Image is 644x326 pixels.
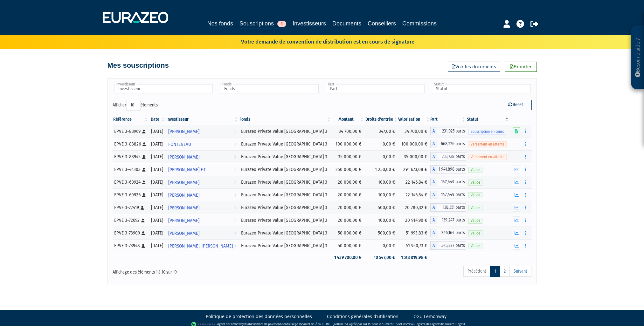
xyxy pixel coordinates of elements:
i: Voir l'investisseur [234,202,236,214]
td: 34 700,00 € [331,125,364,138]
th: Investisseur: activer pour trier la colonne par ordre croissant [166,114,239,125]
div: Eurazeo Private Value [GEOGRAPHIC_DATA] 3 [241,128,329,135]
a: Registre des agents financiers (Regafi) [415,322,465,326]
a: [PERSON_NAME] [166,201,239,214]
a: Commissions [402,19,437,28]
td: 100 000,00 € [398,138,430,150]
td: 20 000,00 € [331,201,364,214]
span: A [430,191,437,199]
a: Exporter [505,62,537,72]
select: Afficheréléments [126,100,141,111]
span: 668,226 parts [437,140,466,148]
span: 147,449 parts [437,191,466,199]
span: A [430,127,437,135]
div: Eurazeo Private Value [GEOGRAPHIC_DATA] 3 [241,242,329,249]
span: 346,164 parts [437,229,466,237]
div: A - Eurazeo Private Value Europe 3 [430,216,466,224]
a: Voir les documents [448,62,500,72]
td: 100,00 € [364,214,398,227]
span: A [430,178,437,186]
td: 35 000,00 € [398,150,430,163]
div: [DATE] [151,192,163,198]
span: A [430,165,437,173]
i: Voir l'investisseur [234,215,236,227]
td: 500,00 € [364,201,398,214]
th: Part: activer pour trier la colonne par ordre croissant [430,114,466,125]
a: Suivant [509,266,531,277]
td: 34 700,00 € [398,125,430,138]
td: 100,00 € [364,176,398,188]
span: Souscription en cours [468,129,506,135]
td: 347,00 € [364,125,398,138]
i: [Français] Personne physique [142,231,145,235]
td: 20 000,00 € [331,214,364,227]
i: [Français] Personne physique [141,219,145,222]
span: 147,449 parts [437,178,466,186]
span: Valide [468,230,482,236]
div: EPVE 3-60924 [114,179,147,186]
i: Voir l'investisseur [234,189,236,201]
img: 1732889491-logotype_eurazeo_blanc_rvb.png [103,12,168,23]
span: [PERSON_NAME] [168,177,199,188]
td: 35 000,00 € [331,150,364,163]
i: [Français] Personne physique [142,168,146,172]
div: Affichage des éléments 1 à 10 sur 19 [113,265,282,275]
span: A [430,203,437,212]
span: Valide [468,205,482,211]
div: [DATE] [151,217,163,224]
i: Voir l'investisseur [234,228,236,239]
td: 20 780,32 € [398,201,430,214]
div: [DATE] [151,242,163,249]
i: [Français] Personne physique [142,130,146,133]
div: EPVE 3-83945 [114,153,147,160]
span: 231,025 parts [437,127,466,135]
div: A - Eurazeo Private Value Europe 3 [430,165,466,173]
i: [Français] Personne physique [142,155,146,159]
span: [PERSON_NAME] [168,228,199,239]
div: A - Eurazeo Private Value Europe 3 [430,241,466,250]
a: [PERSON_NAME] [166,214,239,227]
span: A [430,216,437,224]
td: 50 000,00 € [331,239,364,252]
a: [PERSON_NAME] E.T. [166,163,239,176]
a: Souscriptions1 [239,19,286,29]
a: FONTENEAU [166,138,239,150]
span: [PERSON_NAME] [168,189,199,201]
span: 138,351 parts [437,203,466,212]
a: CGU Lemonway [413,313,447,320]
a: 2 [500,266,510,277]
div: [DATE] [151,153,163,160]
th: Montant: activer pour trier la colonne par ordre croissant [331,114,364,125]
td: 0,00 € [364,138,398,150]
div: Eurazeo Private Value [GEOGRAPHIC_DATA] 3 [241,141,329,147]
a: Conseillers [368,19,396,28]
span: Valide [468,218,482,224]
div: [DATE] [151,128,163,135]
div: EPVE 3-73909 [114,230,147,236]
a: [PERSON_NAME] [166,125,239,138]
div: Eurazeo Private Value [GEOGRAPHIC_DATA] 3 [241,166,329,173]
a: [PERSON_NAME] [166,150,239,163]
a: Documents [332,19,361,28]
i: Voir l'investisseur [234,177,236,188]
div: EPVE 3-72419 [114,204,147,211]
span: [PERSON_NAME], [PERSON_NAME] [168,240,233,252]
td: 250 000,00 € [331,163,364,176]
td: 20 000,00 € [331,176,364,188]
div: [DATE] [151,141,163,147]
th: Valorisation: activer pour trier la colonne par ordre croissant [398,114,430,125]
td: 500,00 € [364,227,398,239]
label: Afficher éléments [113,100,158,111]
i: [Français] Personne physique [142,244,145,248]
div: A - Eurazeo Private Value Europe 3 [430,140,466,148]
a: [PERSON_NAME] [166,176,239,188]
td: 0,00 € [364,239,398,252]
td: 20 000,00 € [331,188,364,201]
i: Voir l'investisseur [234,126,236,138]
div: [DATE] [151,230,163,236]
div: EPVE 3-72692 [114,217,147,224]
td: 100 000,00 € [331,138,364,150]
span: Valide [468,167,482,173]
th: Référence : activer pour trier la colonne par ordre croissant [113,114,149,125]
div: EPVE 3-44303 [114,166,147,173]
